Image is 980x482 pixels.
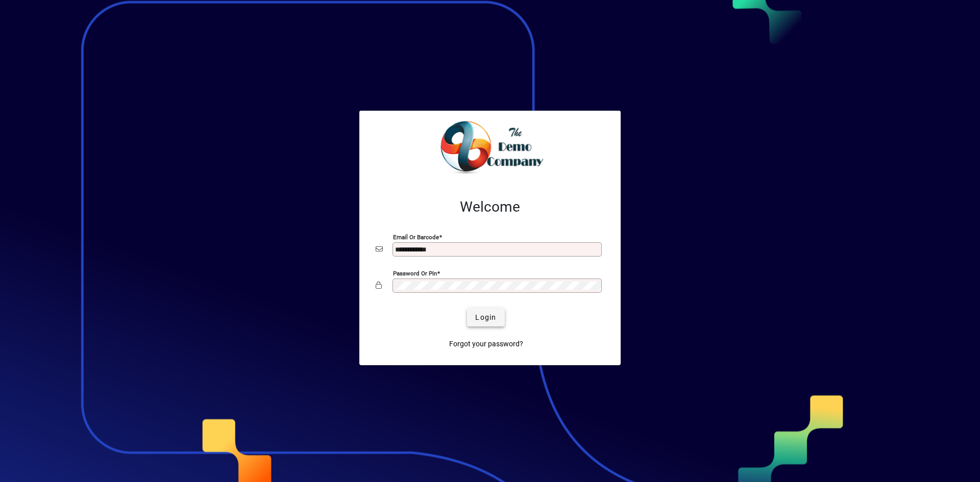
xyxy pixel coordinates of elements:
a: Forgot your password? [445,335,527,353]
mat-label: Email or Barcode [393,234,439,241]
mat-label: Password or Pin [393,270,437,277]
span: Login [475,312,496,323]
span: Forgot your password? [449,339,523,349]
h2: Welcome [376,198,604,216]
button: Login [467,308,504,326]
